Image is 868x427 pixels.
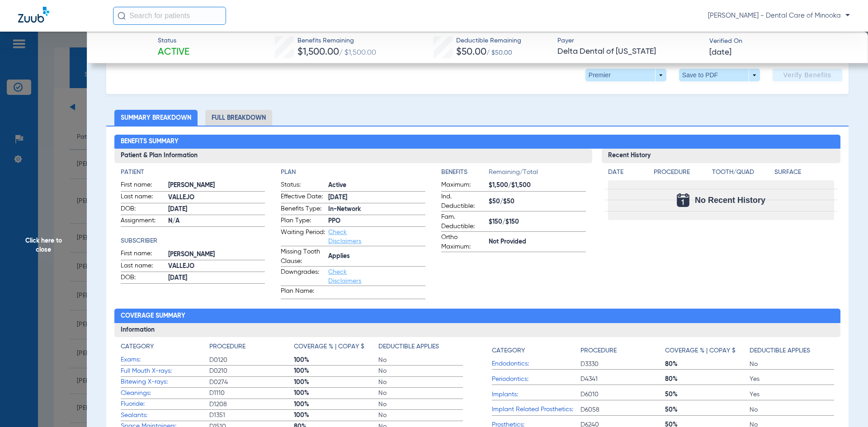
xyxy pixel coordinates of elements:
[328,269,361,284] a: Check Disclaimers
[121,249,165,260] span: First name:
[281,192,325,203] span: Effective Date:
[114,110,198,126] li: Summary Breakdown
[294,356,378,365] span: 100%
[121,168,265,177] h4: Patient
[281,228,325,246] span: Waiting Period:
[580,342,665,359] app-breakdown-title: Procedure
[750,342,834,359] app-breakdown-title: Deductible Applies
[665,375,750,384] span: 80%
[205,110,272,126] li: Full Breakdown
[121,355,209,365] span: Exams:
[712,168,772,177] h4: Tooth/Quad
[328,216,425,226] span: PPO
[774,168,834,177] h4: Surface
[378,400,463,409] span: No
[328,193,425,202] span: [DATE]
[489,197,586,206] span: $50/$50
[441,168,489,177] h4: Benefits
[294,378,378,387] span: 100%
[121,377,209,387] span: Bitewing X-rays:
[297,47,339,57] span: $1,500.00
[281,267,325,286] span: Downgrades:
[580,405,665,414] span: D6058
[121,389,209,398] span: Cleanings:
[665,405,750,414] span: 50%
[168,193,265,202] span: VALLEJO
[294,342,378,355] app-breakdown-title: Coverage % | Copay $
[492,390,580,399] span: Implants:
[750,346,810,356] h4: Deductible Applies
[294,366,378,375] span: 100%
[209,342,294,355] app-breakdown-title: Procedure
[168,181,265,190] span: [PERSON_NAME]
[489,181,586,190] span: $1,500/$1,500
[121,236,265,246] h4: Subscriber
[114,323,841,338] h3: Information
[654,168,709,180] app-breakdown-title: Procedure
[665,346,736,356] h4: Coverage % | Copay $
[456,36,521,46] span: Deductible Remaining
[708,11,850,20] span: [PERSON_NAME] - Dental Care of Minooka
[378,356,463,365] span: No
[557,36,702,46] span: Payer
[328,252,425,261] span: Applies
[580,375,665,384] span: D4341
[654,168,709,177] h4: Procedure
[121,342,154,352] h4: Category
[114,149,592,163] h3: Patient & Plan Information
[209,400,294,409] span: D1208
[121,273,165,284] span: DOB:
[774,168,834,180] app-breakdown-title: Surface
[441,180,486,191] span: Maximum:
[328,229,361,244] a: Check Disclaimers
[492,405,580,414] span: Implant Related Prosthetics:
[281,216,325,227] span: Plan Type:
[168,250,265,259] span: [PERSON_NAME]
[580,346,617,356] h4: Procedure
[665,360,750,369] span: 80%
[121,342,209,355] app-breakdown-title: Category
[750,390,834,399] span: Yes
[709,37,854,46] span: Verified On
[294,389,378,398] span: 100%
[441,168,489,180] app-breakdown-title: Benefits
[209,389,294,398] span: D1110
[441,192,486,211] span: Ind. Deductible:
[486,50,512,56] span: / $50.00
[492,359,580,369] span: Endodontics:
[328,181,425,190] span: Active
[378,366,463,375] span: No
[168,205,265,214] span: [DATE]
[121,399,209,409] span: Fluoride:
[378,342,463,355] app-breakdown-title: Deductible Applies
[209,356,294,365] span: D0120
[294,400,378,409] span: 100%
[665,342,750,359] app-breakdown-title: Coverage % | Copay $
[281,247,325,266] span: Missing Tooth Clause:
[709,47,731,58] span: [DATE]
[695,196,765,205] span: No Recent History
[121,261,165,272] span: Last name:
[602,149,841,163] h3: Recent History
[121,411,209,420] span: Sealants:
[121,216,165,227] span: Assignment:
[580,360,665,369] span: D3330
[18,7,49,23] img: Zuub Logo
[665,390,750,399] span: 50%
[281,204,325,215] span: Benefits Type:
[297,36,376,46] span: Benefits Remaining
[557,46,702,57] span: Delta Dental of [US_STATE]
[585,69,666,81] button: Premier
[281,168,425,177] h4: Plan
[492,342,580,359] app-breakdown-title: Category
[712,168,772,180] app-breakdown-title: Tooth/Quad
[294,342,364,352] h4: Coverage % | Copay $
[294,411,378,420] span: 100%
[750,360,834,369] span: No
[750,405,834,414] span: No
[441,233,486,252] span: Ortho Maximum:
[168,273,265,283] span: [DATE]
